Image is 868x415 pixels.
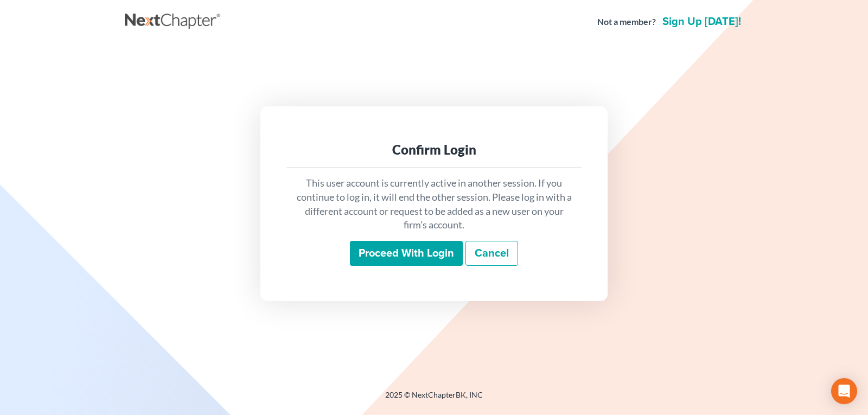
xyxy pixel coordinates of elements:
input: Proceed with login [350,241,463,266]
div: 2025 © NextChapterBK, INC [125,390,743,409]
a: Sign up [DATE]! [660,16,743,27]
div: Open Intercom Messenger [831,378,857,404]
div: Confirm Login [295,141,573,158]
p: This user account is currently active in another session. If you continue to log in, it will end ... [295,176,573,232]
strong: Not a member? [597,16,656,28]
a: Cancel [465,241,518,266]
